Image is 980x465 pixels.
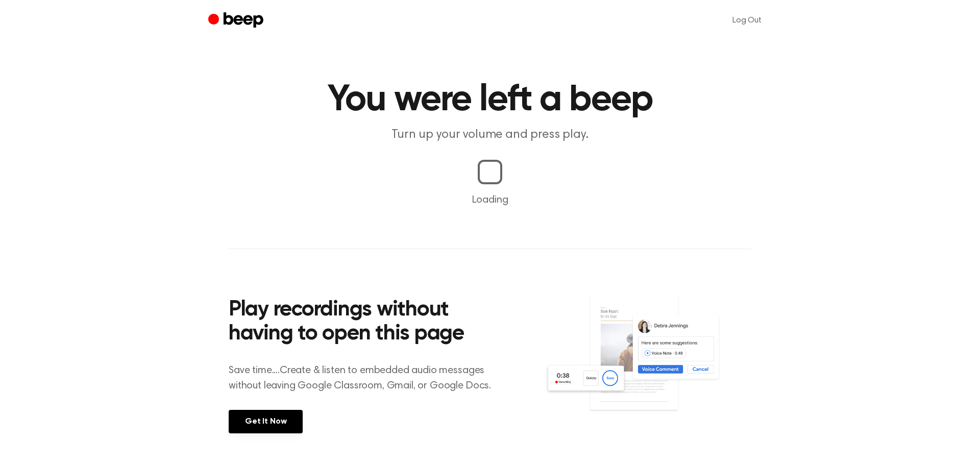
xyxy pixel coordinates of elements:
[722,8,772,33] a: Log Out
[545,295,751,432] img: Voice Comments on Docs and Recording Widget
[208,11,266,31] a: Beep
[229,363,504,394] p: Save time....Create & listen to embedded audio messages without leaving Google Classroom, Gmail, ...
[294,127,686,143] p: Turn up your volume and press play.
[229,410,303,433] a: Get It Now
[229,298,504,347] h2: Play recordings without having to open this page
[229,82,751,118] h1: You were left a beep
